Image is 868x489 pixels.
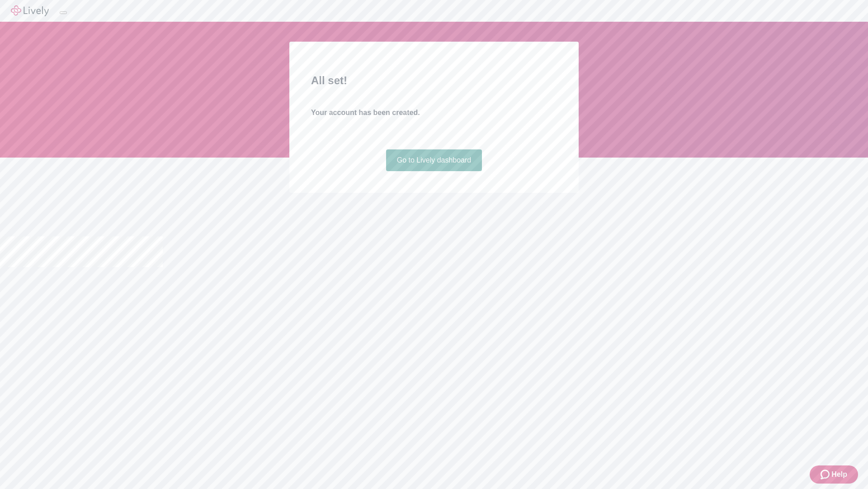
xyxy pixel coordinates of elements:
[11,5,49,16] img: Lively
[386,149,482,171] a: Go to Lively dashboard
[311,107,557,118] h4: Your account has been created.
[311,72,557,89] h2: All set!
[810,465,858,484] button: Zendesk support iconHelp
[821,469,831,480] svg: Zendesk support icon
[60,11,67,14] button: Log out
[831,469,847,480] span: Help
